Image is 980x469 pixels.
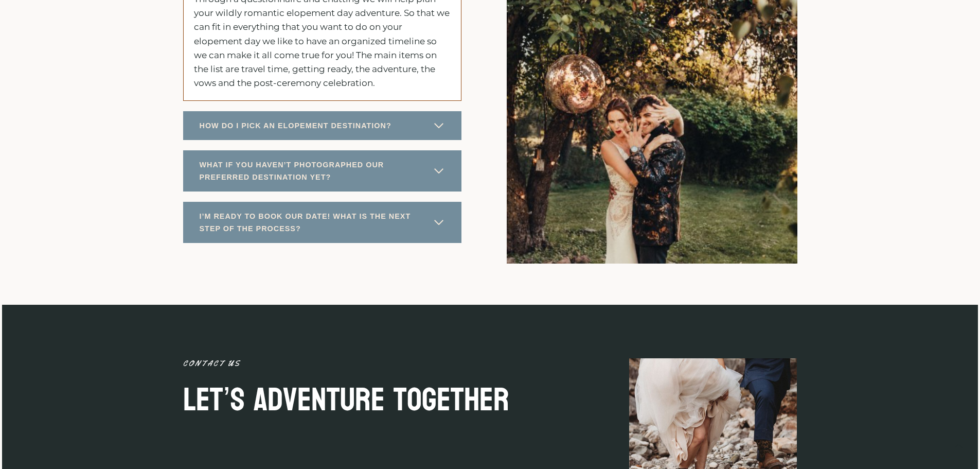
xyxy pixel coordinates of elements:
a: Scroll to top [948,437,970,459]
span: WHAT IF YOU HAVEN’T PHOTOGRAPHED OUR PREFERRED DESTINATION YET? [200,159,427,183]
button: HOW DO I PICK AN ELOPEMENT DESTINATION? [183,111,461,140]
button: WHAT IF YOU HAVEN’T PHOTOGRAPHED OUR PREFERRED DESTINATION YET? [183,150,461,192]
h2: Let’s adventure together [183,380,597,428]
span: I’M READY TO BOOK OUR DATE! WHAT IS THE NEXT STEP OF THE PROCESS? [200,210,427,235]
h4: CONTACT US [183,358,597,377]
span: HOW DO I PICK AN ELOPEMENT DESTINATION? [200,119,391,132]
button: I’M READY TO BOOK OUR DATE! WHAT IS THE NEXT STEP OF THE PROCESS? [183,202,461,243]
